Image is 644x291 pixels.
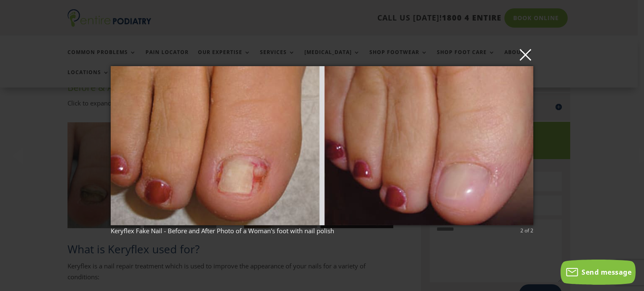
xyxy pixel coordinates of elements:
span: Send message [582,268,631,277]
img: Keryflex Fake Nail - Before and After Photo of a Woman's foot with nail polish [111,49,533,242]
button: × [113,45,536,64]
button: Next (Right arrow key) [624,132,644,152]
button: Send message [561,260,636,285]
div: Keryflex Fake Nail - Before and After Photo of a Woman's foot with nail polish [111,227,533,234]
div: 2 of 2 [520,227,533,234]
